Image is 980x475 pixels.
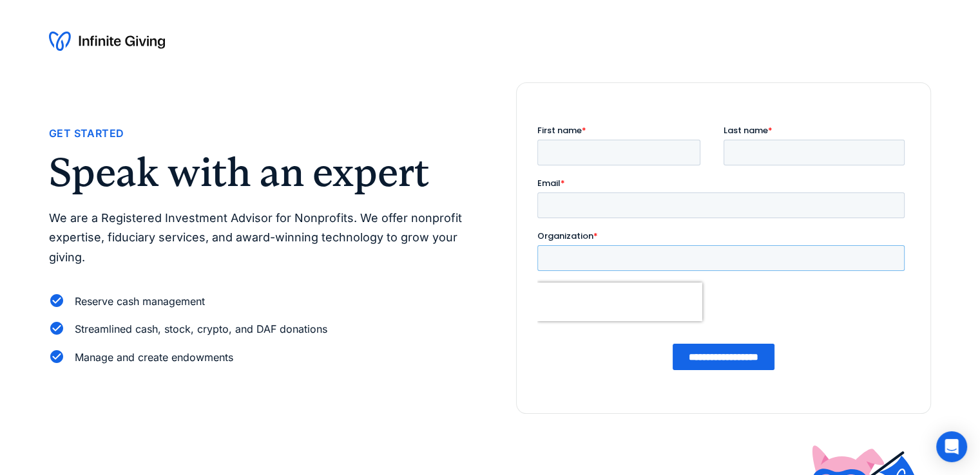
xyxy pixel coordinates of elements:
div: Manage and create endowments [75,349,233,366]
div: Get Started [49,125,124,142]
div: Reserve cash management [75,293,205,310]
div: Streamlined cash, stock, crypto, and DAF donations [75,321,327,338]
p: We are a Registered Investment Advisor for Nonprofits. We offer nonprofit expertise, fiduciary se... [49,209,464,268]
h2: Speak with an expert [49,153,464,192]
div: Open Intercom Messenger [936,431,967,462]
iframe: Form 0 [537,124,910,393]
